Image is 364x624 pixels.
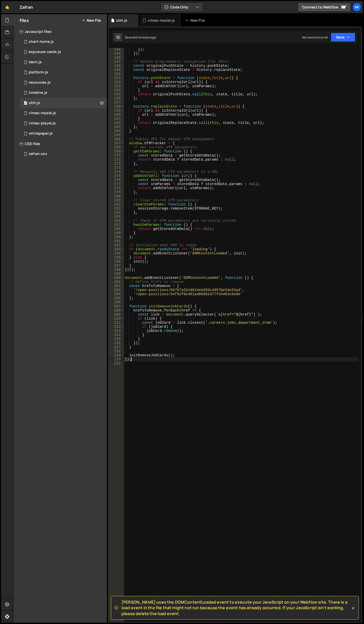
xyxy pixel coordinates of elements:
div: 164 [109,129,124,133]
div: 15065/40248.js [20,118,107,128]
div: 188 [109,227,124,231]
div: 189 [109,231,124,235]
div: 213 [109,329,124,333]
div: 183 [109,206,124,211]
div: 219 [109,353,124,357]
div: 200 [109,276,124,280]
div: vimeo-modal.js [148,18,175,23]
div: utm.js [116,18,127,23]
div: 146 [109,56,124,60]
div: 148 [109,64,124,68]
div: 216 [109,341,124,345]
div: 160 [109,113,124,117]
div: 177 [109,182,124,186]
div: 154 [109,88,124,92]
div: 15065/44383.js [20,57,107,67]
div: 171 [109,158,124,162]
div: 194 [109,251,124,255]
div: 205 [109,296,124,300]
div: 187 [109,223,124,227]
div: 155 [109,92,124,96]
div: New File [185,18,206,23]
span: 0 [24,101,27,106]
div: 15065/40332.js [20,37,107,47]
button: Code Only [161,3,203,12]
div: 190 [109,235,124,239]
div: platform.js [29,70,48,75]
div: 15065/39361.js [20,77,107,88]
div: learn.js [29,60,42,64]
div: vimeo-player.js [29,121,56,126]
button: New File [82,18,101,22]
div: 201 [109,280,124,284]
div: 209 [109,313,124,317]
div: 15065/42702.js [20,98,107,108]
div: Javascript files [13,27,107,37]
a: Connect to Webflow [298,3,351,12]
div: 157 [109,100,124,105]
div: chart-home.js [29,40,54,44]
a: 🤙 [1,1,13,13]
div: 191 [109,239,124,243]
div: 215 [109,337,124,341]
div: 168 [109,145,124,149]
div: 15065/40153.js [20,108,107,118]
div: 174 [109,170,124,174]
div: Not saved to prod [302,35,328,40]
h2: Files [20,18,29,23]
div: 195 [109,255,124,259]
div: 152 [109,80,124,84]
div: resources.js [29,80,51,85]
div: 184 [109,211,124,215]
div: 198 [109,268,124,272]
div: 170 [109,153,124,158]
div: 196 [109,259,124,264]
div: timeline.js [29,90,47,95]
div: 199 [109,272,124,276]
div: 163 [109,125,124,129]
div: 212 [109,325,124,329]
div: 211 [109,321,124,325]
div: 153 [109,84,124,88]
div: exposure-cards.js [29,50,61,54]
div: 214 [109,333,124,337]
div: 175 [109,174,124,178]
div: Saved [125,35,156,40]
div: 150 [109,72,124,76]
div: 169 [109,149,124,153]
div: 147 [109,60,124,64]
div: 203 [109,288,124,292]
div: 165 [109,133,124,137]
div: 221 [109,361,124,366]
div: 202 [109,284,124,288]
button: Save [331,33,355,42]
div: whitepaper.js [29,131,53,136]
div: 149 [109,68,124,72]
div: 166 [109,137,124,141]
div: 167 [109,141,124,145]
div: 151 [109,76,124,80]
div: 217 [109,345,124,349]
div: 180 [109,194,124,198]
div: 173 [109,166,124,170]
div: 179 [109,190,124,194]
div: 182 [109,202,124,206]
div: 206 [109,300,124,304]
div: 186 [109,219,124,223]
div: 45 minutes ago [134,35,156,40]
div: 218 [109,349,124,353]
span: [PERSON_NAME] uses the DOMContentLoaded event to execute your JavaScript on your Webflow site. Th... [121,599,351,616]
div: 176 [109,178,124,182]
div: 145 [109,51,124,56]
div: 144 [109,47,124,51]
div: CSS files [13,139,107,149]
div: 158 [109,105,124,109]
a: Mi [352,3,361,12]
div: 210 [109,317,124,321]
div: 178 [109,186,124,190]
div: 162 [109,121,124,125]
div: 172 [109,162,124,166]
div: 15065/40173.js [20,47,107,57]
div: 15065/43858.js [20,67,107,77]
